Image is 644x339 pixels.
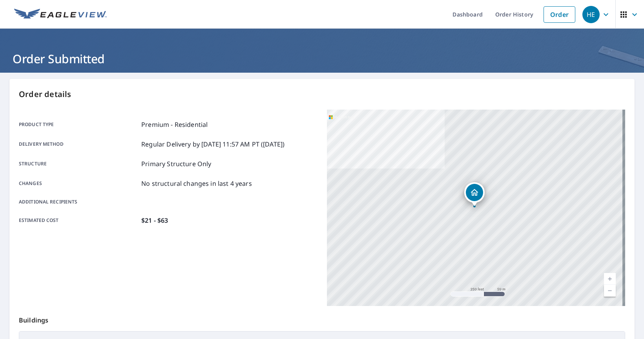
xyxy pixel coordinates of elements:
p: Regular Delivery by [DATE] 11:57 AM PT ([DATE]) [141,139,285,149]
div: HE [582,6,600,23]
div: Dropped pin, building 1, Residential property, 3026 Aberdeen Rd Annapolis, MD 21403 [464,182,485,207]
p: Order details [19,88,625,100]
p: No structural changes in last 4 years [141,179,252,188]
p: Primary Structure Only [141,159,211,169]
p: Delivery method [19,139,138,149]
a: Current Level 17, Zoom In [604,273,616,285]
a: Order [544,6,575,23]
p: Buildings [19,306,625,331]
p: Estimated cost [19,216,138,225]
p: Premium - Residential [141,120,208,129]
p: Changes [19,179,138,188]
a: Current Level 17, Zoom Out [604,285,616,297]
img: EV Logo [14,9,107,20]
p: Structure [19,159,138,169]
p: Additional recipients [19,198,138,205]
p: Product type [19,120,138,129]
p: $21 - $63 [141,216,168,225]
h1: Order Submitted [9,51,635,67]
